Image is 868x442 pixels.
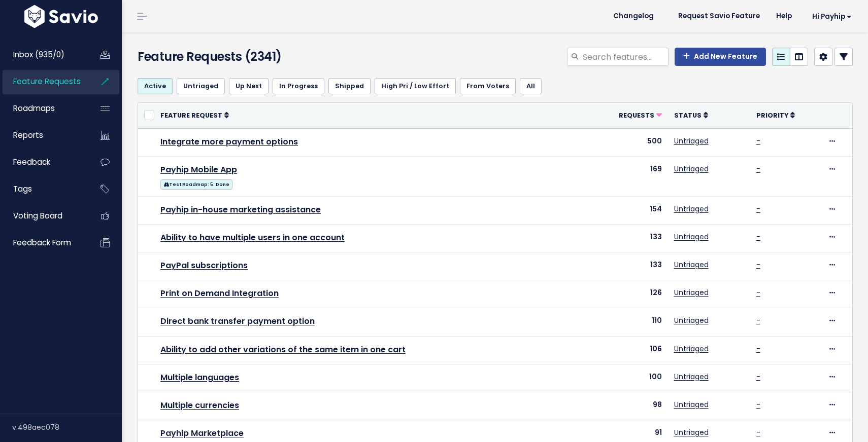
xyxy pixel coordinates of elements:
[3,97,84,120] a: Roadmaps
[160,232,345,243] a: Ability to have multiple users in one account
[590,252,668,280] td: 133
[460,78,516,94] a: From Voters
[160,164,237,175] a: Payhip Mobile App
[674,344,709,354] a: Untriaged
[160,136,298,148] a: Integrate more payment options
[273,78,324,94] a: In Progress
[229,78,269,94] a: Up Next
[138,78,853,94] ul: Filter feature requests
[756,260,760,270] a: -
[619,110,662,120] a: Requests
[3,204,84,228] a: Voting Board
[590,308,668,336] td: 110
[160,204,321,215] a: Payhip in-house marketing assistance
[13,76,81,87] span: Feature Requests
[3,151,84,174] a: Feedback
[756,344,760,354] a: -
[3,70,84,93] a: Feature Requests
[160,111,222,120] span: Feature Request
[160,399,239,411] a: Multiple currencies
[674,232,709,242] a: Untriaged
[590,156,668,196] td: 169
[674,372,709,382] a: Untriaged
[3,124,84,147] a: Reports
[177,78,225,94] a: Untriaged
[328,78,371,94] a: Shipped
[582,48,669,66] input: Search features...
[590,280,668,308] td: 126
[160,177,232,190] a: Test Roadmap: 5. Done
[160,315,315,327] a: Direct bank transfer payment option
[756,315,760,325] a: -
[800,9,860,24] a: Hi Payhip
[13,130,43,140] span: Reports
[520,78,542,94] a: All
[160,344,406,355] a: Ability to add other variations of the same item in one cart
[756,232,760,242] a: -
[3,43,84,66] a: Inbox (935/0)
[13,210,62,221] span: Voting Board
[138,48,366,66] h4: Feature Requests (2341)
[675,48,766,66] a: Add New Feature
[590,224,668,252] td: 133
[590,392,668,420] td: 98
[674,164,709,174] a: Untriaged
[768,9,800,24] a: Help
[674,260,709,270] a: Untriaged
[756,164,760,174] a: -
[160,110,229,120] a: Feature Request
[670,9,768,24] a: Request Savio Feature
[812,13,852,20] span: Hi Payhip
[590,128,668,156] td: 500
[138,78,173,94] a: Active
[756,287,760,298] a: -
[590,336,668,364] td: 106
[3,177,84,201] a: Tags
[160,427,244,439] a: Payhip Marketplace
[13,49,64,60] span: Inbox (935/0)
[590,196,668,224] td: 154
[13,183,32,194] span: Tags
[613,13,654,20] span: Changelog
[22,5,101,28] img: logo-white.9d6f32f41409.svg
[756,110,795,120] a: Priority
[160,372,239,383] a: Multiple languages
[674,315,709,325] a: Untriaged
[674,427,709,437] a: Untriaged
[756,427,760,437] a: -
[756,111,788,120] span: Priority
[674,136,709,146] a: Untriaged
[13,237,71,248] span: Feedback form
[160,287,279,299] a: Print on Demand Integration
[12,414,122,440] div: v.498aec078
[674,110,708,120] a: Status
[674,399,709,410] a: Untriaged
[674,111,702,120] span: Status
[160,260,248,271] a: PayPal subscriptions
[13,157,50,167] span: Feedback
[674,204,709,214] a: Untriaged
[756,136,760,146] a: -
[756,204,760,214] a: -
[619,111,654,120] span: Requests
[590,364,668,392] td: 100
[160,179,232,190] span: Test Roadmap: 5. Done
[674,287,709,298] a: Untriaged
[756,399,760,410] a: -
[3,231,84,254] a: Feedback form
[375,78,456,94] a: High Pri / Low Effort
[13,103,55,114] span: Roadmaps
[756,372,760,382] a: -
